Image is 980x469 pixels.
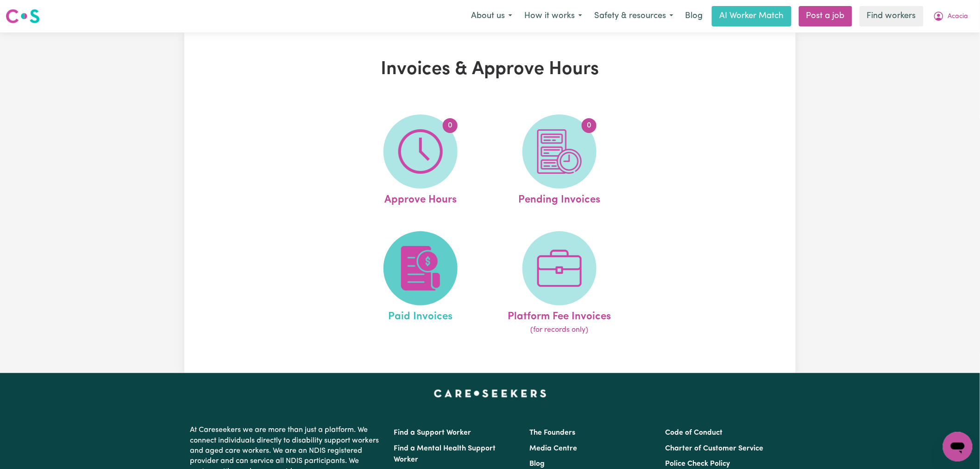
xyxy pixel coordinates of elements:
button: Safety & resources [588,6,679,26]
img: Careseekers logo [6,8,40,25]
a: Find workers [860,6,923,26]
a: Careseekers logo [6,6,40,27]
h1: Invoices & Approve Hours [292,58,688,81]
a: Code of Conduct [666,429,723,437]
span: (for records only) [530,324,588,336]
a: Media Centre [529,445,577,452]
a: Blog [529,460,545,468]
a: Pending Invoices [493,114,626,208]
a: Careseekers home page [434,390,547,397]
a: Post a job [799,6,852,26]
span: Approve Hours [384,189,457,208]
a: Find a Mental Health Support Worker [394,445,496,463]
a: Police Check Policy [666,460,730,468]
a: AI Worker Match [712,6,792,26]
a: Blog [679,6,708,26]
span: Acacia [948,12,968,22]
a: Charter of Customer Service [666,445,764,452]
iframe: Button to launch messaging window [943,432,973,462]
span: Pending Invoices [518,189,600,208]
span: Paid Invoices [388,305,452,325]
a: Approve Hours [354,114,487,208]
a: Find a Support Worker [394,429,471,437]
span: 0 [443,118,458,133]
a: The Founders [529,429,575,437]
a: Paid Invoices [354,231,487,336]
span: 0 [582,118,597,133]
button: How it works [518,6,588,26]
a: Platform Fee Invoices(for records only) [493,231,626,336]
span: Platform Fee Invoices [508,305,611,325]
button: My Account [927,6,974,26]
button: About us [465,6,518,26]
